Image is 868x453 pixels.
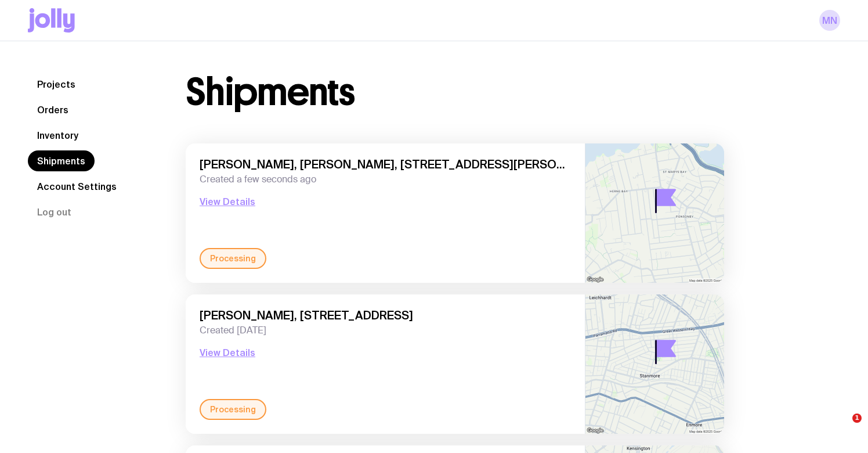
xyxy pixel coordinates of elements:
span: [PERSON_NAME], [STREET_ADDRESS] [200,308,571,322]
img: staticmap [585,294,724,434]
span: 1 [852,414,862,423]
button: View Details [200,346,255,359]
a: Shipments [28,150,95,171]
h1: Shipments [186,74,355,111]
a: Account Settings [28,176,126,197]
div: Processing [200,248,266,269]
button: Log out [28,202,81,222]
span: [PERSON_NAME], [PERSON_NAME], [STREET_ADDRESS][PERSON_NAME] [200,157,571,171]
span: Created a few seconds ago [200,174,571,185]
img: staticmap [585,143,724,283]
span: Created [DATE] [200,325,571,336]
button: View Details [200,195,255,208]
div: Processing [200,399,266,420]
a: Orders [28,99,78,120]
a: MN [819,10,840,31]
a: Projects [28,74,85,95]
iframe: Intercom live chat [829,414,856,441]
a: Inventory [28,125,88,146]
